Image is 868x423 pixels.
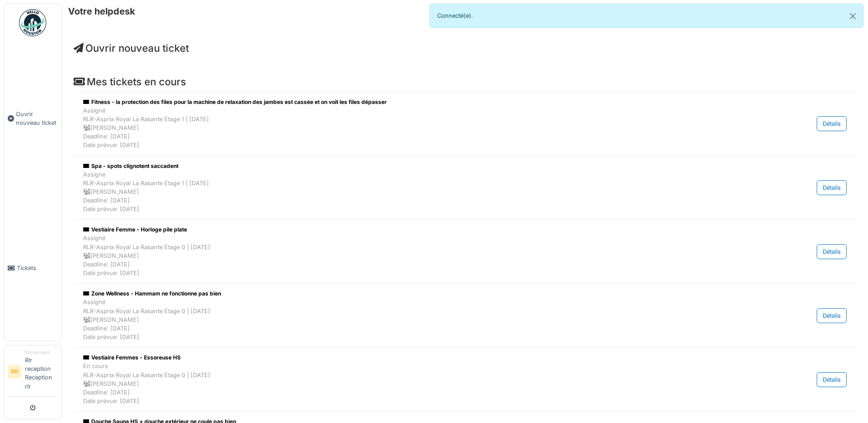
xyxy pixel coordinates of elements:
a: Ouvrir nouveau ticket [74,42,189,54]
div: Détails [817,372,847,387]
div: Détails [817,180,847,195]
div: En cours RLR-Aspria Royal La Rasante Etage 0 | [DATE] [PERSON_NAME] Deadline: [DATE] Date prévue:... [83,362,735,405]
a: Vestiaire Femmes - Essoreuse HS En coursRLR-Aspria Royal La Rasante Etage 0 | [DATE] [PERSON_NAME... [81,351,849,408]
li: Rlr reception Reception rlr [25,349,58,394]
div: Détails [817,244,847,259]
div: Fitness - la protection des files pour la machine de relaxation des jambes est cassée et on voit ... [83,98,735,106]
a: RR DemandeurRlr reception Reception rlr [8,349,58,397]
a: Spa - spots clignotent saccadent AssignéRLR-Aspria Royal La Rasante Etage 1 | [DATE] [PERSON_NAME... [81,160,849,216]
a: Vestiaire Femme - Horloge pile plate AssignéRLR-Aspria Royal La Rasante Etage 0 | [DATE] [PERSON_... [81,223,849,280]
h6: Votre helpdesk [68,6,135,17]
div: Détails [817,116,847,131]
a: Ouvrir nouveau ticket [4,41,61,195]
a: Tickets [4,195,61,340]
div: Détails [817,308,847,323]
h4: Mes tickets en cours [74,76,856,88]
div: Vestiaire Femmes - Essoreuse HS [83,354,735,362]
div: Assigné RLR-Aspria Royal La Rasante Etage 0 | [DATE] [PERSON_NAME] Deadline: [DATE] Date prévue: ... [83,298,735,341]
div: Connecté(e). [429,4,863,28]
a: Fitness - la protection des files pour la machine de relaxation des jambes est cassée et on voit ... [81,96,849,152]
span: Ouvrir nouveau ticket [16,110,58,127]
div: Assigné RLR-Aspria Royal La Rasante Etage 1 | [DATE] [PERSON_NAME] Deadline: [DATE] Date prévue: ... [83,106,735,150]
div: Assigné RLR-Aspria Royal La Rasante Etage 0 | [DATE] [PERSON_NAME] Deadline: [DATE] Date prévue: ... [83,234,735,277]
div: Vestiaire Femme - Horloge pile plate [83,226,735,234]
li: RR [8,365,21,379]
button: Close [843,4,863,28]
a: Zone Wellness - Hammam ne fonctionne pas bien AssignéRLR-Aspria Royal La Rasante Etage 0 | [DATE]... [81,287,849,344]
div: Assigné RLR-Aspria Royal La Rasante Etage 1 | [DATE] [PERSON_NAME] Deadline: [DATE] Date prévue: ... [83,170,735,214]
div: Demandeur [25,349,58,356]
div: Spa - spots clignotent saccadent [83,162,735,170]
span: Tickets [17,264,58,272]
img: Badge_color-CXgf-gQk.svg [19,9,46,36]
div: Zone Wellness - Hammam ne fonctionne pas bien [83,290,735,298]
